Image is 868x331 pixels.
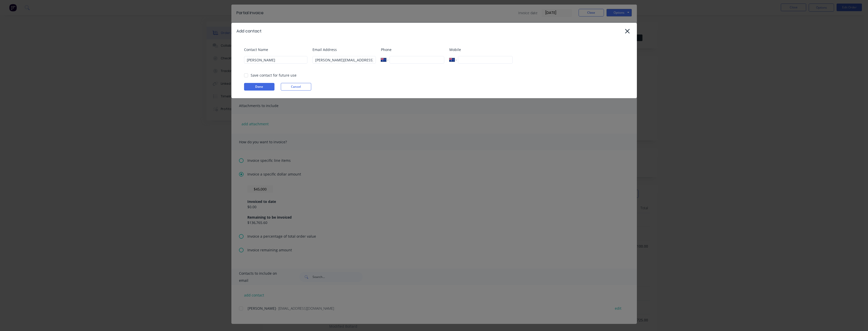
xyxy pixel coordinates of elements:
[381,47,444,52] label: Phone
[449,47,513,52] label: Mobile
[312,47,376,52] label: Email Address
[244,83,274,91] button: Done
[281,83,311,91] button: Cancel
[244,47,307,52] label: Contact Name
[236,28,262,34] div: Add contact
[251,73,297,78] div: Save contact for future use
